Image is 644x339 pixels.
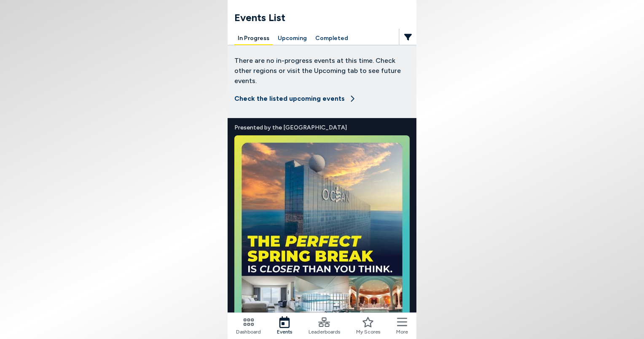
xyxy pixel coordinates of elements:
[236,328,261,336] span: Dashboard
[356,316,380,336] a: My Scores
[234,32,273,45] button: In Progress
[234,10,416,25] h1: Events List
[234,123,410,132] span: Presented by the [GEOGRAPHIC_DATA]
[309,328,340,336] span: Leaderboards
[309,316,340,336] a: Leaderboards
[234,56,410,86] p: There are no in-progress events at this time. Check other regions or visit the Upcoming tab to se...
[277,316,292,336] a: Events
[274,32,310,45] button: Upcoming
[236,316,261,336] a: Dashboard
[277,328,292,336] span: Events
[234,89,357,108] button: Check the listed upcoming events
[396,316,408,336] button: More
[356,328,380,336] span: My Scores
[312,32,352,45] button: Completed
[228,32,416,45] div: Manage your account
[396,328,408,336] span: More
